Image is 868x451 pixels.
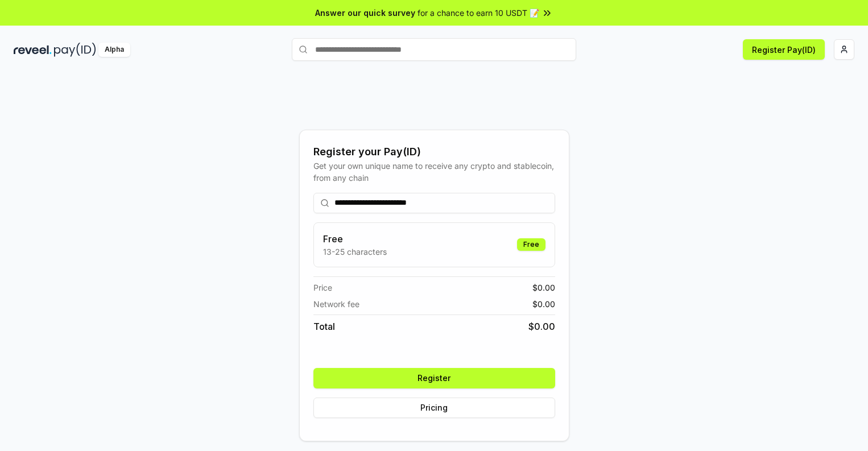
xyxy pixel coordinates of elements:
[323,246,387,258] p: 13-25 characters
[98,43,130,57] div: Alpha
[743,39,825,60] button: Register Pay(ID)
[418,7,539,19] span: for a chance to earn 10 USDT 📝
[313,320,335,333] span: Total
[313,368,555,388] button: Register
[14,43,52,57] img: reveel_dark
[528,320,555,333] span: $ 0.00
[532,298,555,310] span: $ 0.00
[313,160,555,184] div: Get your own unique name to receive any crypto and stablecoin, from any chain
[313,298,359,310] span: Network fee
[313,282,332,293] span: Price
[323,232,387,246] h3: Free
[313,398,555,418] button: Pricing
[313,144,555,160] div: Register your Pay(ID)
[517,238,545,251] div: Free
[315,7,415,19] span: Answer our quick survey
[54,43,96,57] img: pay_id
[532,282,555,293] span: $ 0.00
